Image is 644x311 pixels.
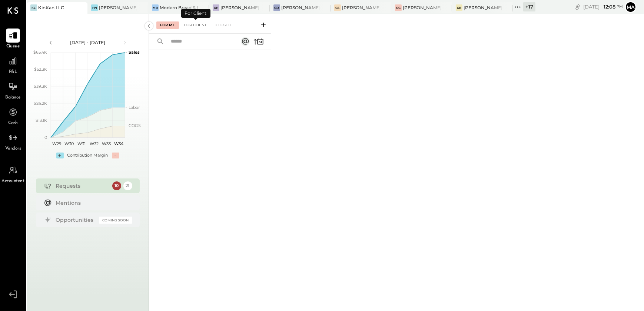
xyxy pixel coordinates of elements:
[56,216,95,224] div: Opportunities
[89,141,98,146] text: W32
[342,4,380,11] div: [PERSON_NAME] Seaport
[34,67,47,72] text: $52.3K
[0,131,26,152] a: Vendors
[99,4,137,11] div: [PERSON_NAME]'s Nashville
[0,163,26,185] a: Accountant
[6,43,20,50] span: Queue
[213,4,219,11] div: AH
[152,4,159,11] div: MB
[5,146,21,152] span: Vendors
[583,3,623,10] div: [DATE]
[180,21,210,29] div: For Client
[160,4,198,11] div: Modern Bread & Bagel (Tastebud Market, LLC)
[212,21,235,29] div: Closed
[56,39,119,46] div: [DATE] - [DATE]
[38,4,64,11] div: KinKan LLC
[114,141,123,146] text: W34
[334,4,341,11] div: GS
[2,178,24,185] span: Accountant
[220,4,259,11] div: [PERSON_NAME] Hoboken
[0,29,26,50] a: Queue
[91,4,98,11] div: HN
[456,4,462,11] div: GB
[67,153,108,158] div: Contribution Margin
[0,105,26,127] a: Cash
[33,50,47,55] text: $65.4K
[0,80,26,101] a: Balance
[181,9,210,18] div: For Client
[77,141,86,146] text: W31
[574,3,581,11] div: copy link
[34,101,47,106] text: $26.2K
[523,2,535,11] div: + 17
[0,54,26,76] a: P&L
[123,181,132,190] div: 21
[5,94,21,101] span: Balance
[112,181,121,190] div: 10
[464,4,502,11] div: [PERSON_NAME] [GEOGRAPHIC_DATA]
[36,118,47,123] text: $13.1K
[403,4,441,11] div: [PERSON_NAME] [GEOGRAPHIC_DATA]
[281,4,319,11] div: [PERSON_NAME] Downtown
[273,4,280,11] div: GD
[99,217,132,224] div: Coming Soon
[56,153,64,158] div: +
[44,135,47,140] text: 0
[129,105,140,110] text: Labor
[625,1,637,13] button: Ma
[112,153,119,158] div: -
[129,50,140,55] text: Sales
[56,182,109,190] div: Requests
[34,84,47,89] text: $39.3K
[64,141,74,146] text: W30
[52,141,62,146] text: W29
[102,141,111,146] text: W33
[9,69,17,76] span: P&L
[395,4,402,11] div: GG
[56,199,129,207] div: Mentions
[156,21,179,29] div: For Me
[30,4,37,11] div: KL
[8,120,18,127] span: Cash
[129,123,141,128] text: COGS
